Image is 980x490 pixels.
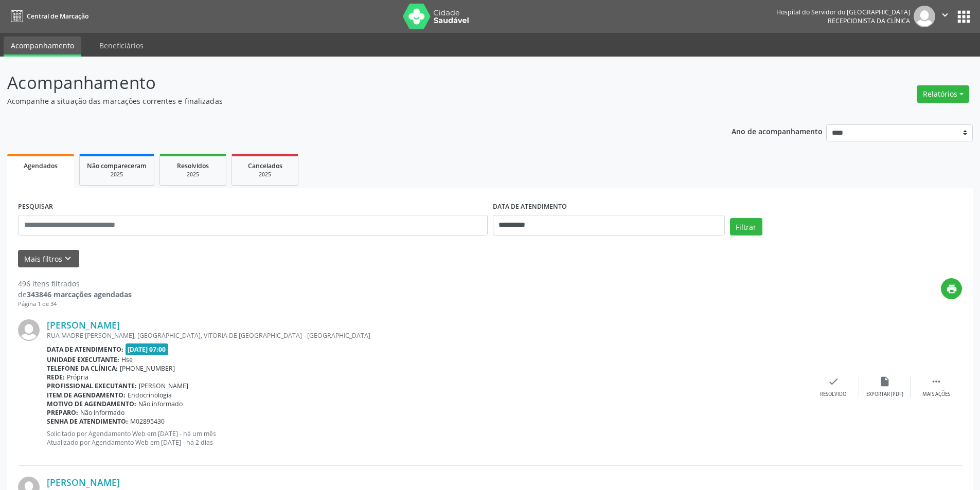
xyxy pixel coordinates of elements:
i: insert_drive_file [879,376,890,387]
div: 2025 [167,171,219,178]
span: Resolvidos [177,161,209,170]
a: [PERSON_NAME] [47,477,120,488]
i: check [828,376,839,387]
i: keyboard_arrow_down [62,253,74,264]
span: [DATE] 07:00 [126,343,169,355]
div: 496 itens filtrados [18,278,132,289]
p: Acompanhamento [7,70,683,96]
span: M02895430 [130,417,165,426]
label: DATA DE ATENDIMENTO [493,199,567,215]
span: Não informado [138,400,183,408]
b: Preparo: [47,408,78,417]
span: Hse [121,355,133,364]
span: Agendados [24,161,58,170]
i: print [946,283,957,295]
span: [PHONE_NUMBER] [120,364,175,373]
button:  [935,6,955,27]
span: Cancelados [248,161,282,170]
b: Unidade executante: [47,355,119,364]
button: Mais filtroskeyboard_arrow_down [18,250,79,268]
div: Resolvido [820,391,846,398]
a: Central de Marcação [7,8,88,25]
button: apps [955,8,973,26]
span: Central de Marcação [27,12,88,21]
p: Solicitado por Agendamento Web em [DATE] - há um mês Atualizado por Agendamento Web em [DATE] - h... [47,429,808,447]
span: Própria [67,373,88,382]
div: de [18,289,132,300]
button: print [941,278,962,299]
a: Acompanhamento [4,37,81,57]
b: Rede: [47,373,65,382]
span: [PERSON_NAME] [139,382,188,390]
b: Profissional executante: [47,382,137,390]
img: img [914,6,935,27]
div: Hospital do Servidor do [GEOGRAPHIC_DATA] [776,8,910,16]
div: Página 1 de 34 [18,300,132,308]
span: Recepcionista da clínica [828,16,910,25]
div: Mais ações [922,391,950,398]
b: Item de agendamento: [47,391,126,400]
span: Endocrinologia [128,391,172,400]
div: 2025 [239,171,291,178]
span: Não compareceram [87,161,147,170]
div: 2025 [87,171,147,178]
p: Acompanhe a situação das marcações correntes e finalizadas [7,96,683,106]
a: [PERSON_NAME] [47,319,120,331]
p: Ano de acompanhamento [732,124,823,137]
b: Data de atendimento: [47,345,123,354]
label: PESQUISAR [18,199,53,215]
img: img [18,319,40,341]
span: Não informado [80,408,124,417]
i:  [931,376,942,387]
a: Beneficiários [92,37,151,55]
button: Relatórios [917,85,969,103]
i:  [939,9,951,21]
div: Exportar (PDF) [866,391,903,398]
b: Motivo de agendamento: [47,400,136,408]
strong: 343846 marcações agendadas [27,289,132,299]
b: Telefone da clínica: [47,364,118,373]
b: Senha de atendimento: [47,417,128,426]
div: RUA MADRE [PERSON_NAME], [GEOGRAPHIC_DATA], VITORIA DE [GEOGRAPHIC_DATA] - [GEOGRAPHIC_DATA] [47,331,808,340]
button: Filtrar [730,218,762,235]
